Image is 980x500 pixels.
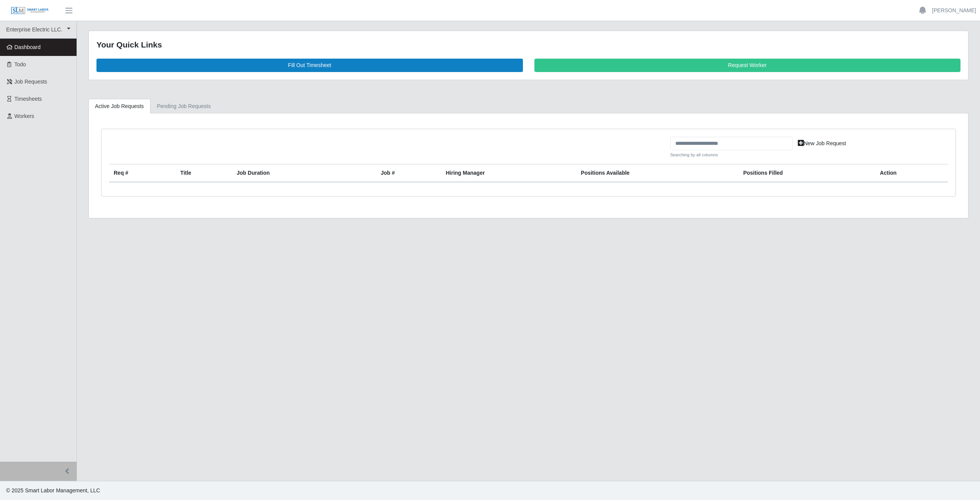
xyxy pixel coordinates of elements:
[15,61,26,67] span: Todo
[534,59,961,72] a: Request Worker
[88,99,150,114] a: Active Job Requests
[15,96,42,102] span: Timesheets
[576,164,738,182] th: Positions Available
[441,164,576,182] th: Hiring Manager
[6,487,100,493] span: © 2025 Smart Labor Management, LLC
[11,7,49,15] img: SLM Logo
[109,164,176,182] th: Req #
[932,7,976,15] a: [PERSON_NAME]
[15,44,41,50] span: Dashboard
[176,164,232,182] th: Title
[150,99,217,114] a: Pending Job Requests
[96,59,523,72] a: Fill Out Timesheet
[15,79,47,85] span: Job Requests
[376,164,441,182] th: Job #
[15,113,34,119] span: Workers
[232,164,350,182] th: Job Duration
[738,164,875,182] th: Positions Filled
[96,39,960,51] div: Your Quick Links
[793,137,851,150] a: New Job Request
[670,152,793,158] small: Searching by all columns
[875,164,948,182] th: Action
